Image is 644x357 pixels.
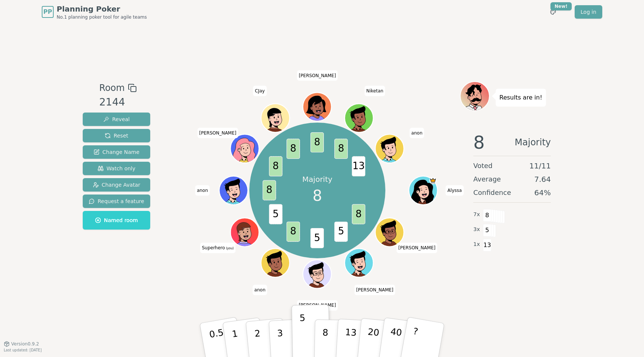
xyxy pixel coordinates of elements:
span: Click to change your name [253,86,266,96]
span: Click to change your name [297,70,338,81]
span: PP [43,7,52,16]
p: 5 [300,313,306,353]
span: Click to change your name [200,243,236,253]
span: 5 [335,222,348,242]
span: Room [99,81,124,95]
span: 8 [473,133,485,151]
button: Click to change your avatar [231,219,258,246]
a: PPPlanning PokerNo.1 planning poker tool for agile teams [42,4,147,20]
span: 5 [269,204,282,224]
span: (you) [225,247,234,250]
span: 8 [483,209,492,222]
button: Watch only [83,162,150,175]
span: Watch only [98,165,136,172]
div: 2144 [99,95,136,110]
span: Click to change your name [410,128,424,138]
span: 8 [263,180,276,200]
button: Request a feature [83,195,150,208]
span: No.1 planning poker tool for agile teams [57,14,147,20]
span: Average [473,174,501,184]
span: 8 [335,139,348,159]
span: Click to change your name [198,128,239,138]
span: 7.64 [534,174,551,184]
span: Click to change your name [397,243,438,253]
span: 8 [313,184,322,207]
span: Reset [105,132,128,139]
span: 64 % [534,187,551,198]
span: Click to change your name [297,300,338,310]
button: Change Avatar [83,178,150,192]
button: Version0.9.2 [4,341,39,347]
span: Last updated: [DATE] [4,348,42,352]
span: 13 [483,239,492,252]
span: 8 [287,139,300,159]
span: Majority [515,133,551,151]
a: Log in [575,5,602,19]
p: Results are in! [499,92,542,103]
span: Voted [473,161,493,171]
span: Reveal [103,116,130,123]
span: 13 [352,157,366,177]
span: 8 [269,157,282,177]
span: 8 [352,204,366,224]
span: 11 / 11 [529,161,551,171]
div: New! [550,2,572,10]
span: Version 0.9.2 [11,341,39,347]
button: Reset [83,129,150,142]
span: Alyssa is the host [430,177,437,184]
span: 1 x [473,240,480,249]
span: Planning Poker [57,4,147,14]
span: 5 [310,228,324,248]
span: Click to change your name [354,285,395,295]
button: Change Name [83,145,150,159]
span: Request a feature [89,198,144,205]
button: Named room [83,211,150,230]
span: Change Name [94,148,139,156]
span: 5 [483,224,492,237]
span: Click to change your name [252,285,267,295]
span: 7 x [473,211,480,219]
span: 8 [310,133,324,153]
span: Change Avatar [93,181,141,189]
button: New! [546,5,560,19]
button: Reveal [83,113,150,126]
span: Click to change your name [364,86,385,96]
span: 8 [287,222,300,242]
span: Click to change your name [446,185,464,196]
p: Majority [302,174,332,184]
span: Confidence [473,187,511,198]
span: 3 x [473,225,480,234]
span: Click to change your name [195,185,210,196]
span: Named room [95,217,138,224]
